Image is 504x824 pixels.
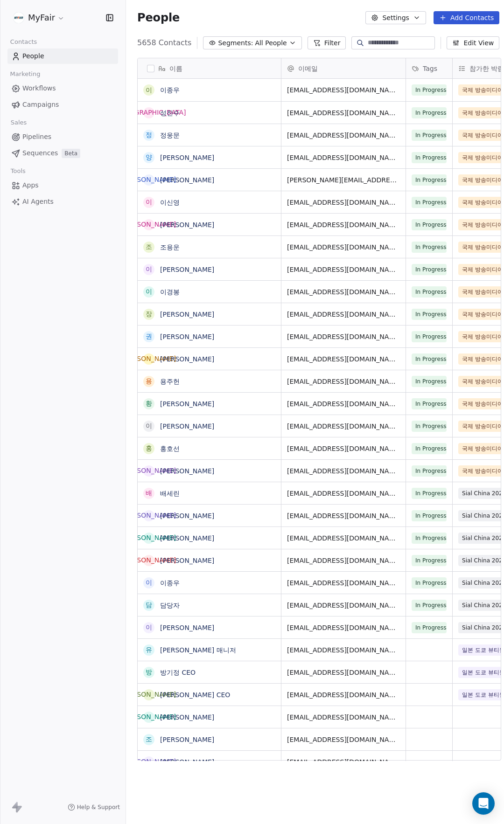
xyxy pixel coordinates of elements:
a: People [7,48,118,64]
div: 이 [146,264,152,274]
span: Help & Support [77,803,120,811]
div: grid [138,79,281,761]
a: [PERSON_NAME] [160,266,214,273]
div: 이 [146,578,152,588]
span: [EMAIL_ADDRESS][DOMAIN_NAME] [287,601,400,610]
a: Campaigns [7,97,118,112]
span: [PERSON_NAME][EMAIL_ADDRESS][DOMAIN_NAME] [287,175,400,185]
span: Tools [7,164,29,178]
span: In Progress [412,152,447,163]
span: In Progress [412,107,447,118]
span: In Progress [412,309,447,320]
a: 성진수 [160,109,180,117]
span: [EMAIL_ADDRESS][DOMAIN_NAME] [287,377,400,386]
span: In Progress [412,286,447,298]
span: In Progress [412,174,447,186]
button: Filter [308,36,346,49]
span: In Progress [412,577,447,589]
span: Campaigns [22,100,59,110]
span: [EMAIL_ADDRESS][DOMAIN_NAME] [287,198,400,207]
div: [PERSON_NAME] [122,690,176,699]
div: [DEMOGRAPHIC_DATA] [112,108,186,118]
span: Marketing [6,67,44,81]
span: [EMAIL_ADDRESS][DOMAIN_NAME] [287,287,400,297]
div: 황 [146,399,152,409]
span: Segments: [218,38,253,48]
a: [PERSON_NAME] [160,713,214,721]
div: 이름 [138,58,281,78]
div: 조 [146,242,152,252]
span: [EMAIL_ADDRESS][DOMAIN_NAME] [287,422,400,431]
span: [EMAIL_ADDRESS][DOMAIN_NAME] [287,131,400,140]
span: [EMAIL_ADDRESS][DOMAIN_NAME] [287,85,400,95]
span: In Progress [412,465,447,477]
button: Settings [365,11,426,24]
a: 방기정 CEO [160,669,196,676]
a: 이신영 [160,199,180,206]
span: [EMAIL_ADDRESS][DOMAIN_NAME] [287,242,400,252]
div: 권 [146,332,152,341]
span: In Progress [412,622,447,633]
span: [EMAIL_ADDRESS][DOMAIN_NAME] [287,108,400,118]
a: [PERSON_NAME] [160,400,214,408]
span: [EMAIL_ADDRESS][DOMAIN_NAME] [287,578,400,588]
span: [EMAIL_ADDRESS][DOMAIN_NAME] [287,265,400,274]
span: In Progress [412,219,447,230]
a: [PERSON_NAME] 매니저 [160,646,236,654]
img: %C3%AC%C2%9B%C2%90%C3%AD%C2%98%C2%95%20%C3%AB%C2%A1%C2%9C%C3%AA%C2%B3%C2%A0(white+round).png [13,12,24,23]
a: Apps [7,178,118,193]
span: In Progress [412,264,447,275]
span: All People [255,38,287,48]
span: [EMAIL_ADDRESS][DOMAIN_NAME] [287,489,400,498]
div: 양 [146,152,152,162]
a: 정웅문 [160,132,180,139]
span: [EMAIL_ADDRESS][DOMAIN_NAME] [287,153,400,162]
span: 이메일 [298,64,318,73]
span: Sequences [22,148,58,158]
div: 이메일 [281,58,406,78]
div: 장 [146,309,152,319]
span: [EMAIL_ADDRESS][DOMAIN_NAME] [287,556,400,565]
span: Beta [62,149,80,158]
a: [PERSON_NAME] [160,221,214,229]
a: Help & Support [68,803,120,811]
div: 조 [146,734,152,744]
span: Tags [423,64,437,73]
span: [EMAIL_ADDRESS][DOMAIN_NAME] [287,511,400,520]
span: In Progress [412,197,447,208]
div: 이 [146,197,152,207]
div: [PERSON_NAME] [122,511,176,520]
a: [PERSON_NAME] [160,154,214,161]
span: People [137,11,180,25]
span: [EMAIL_ADDRESS][DOMAIN_NAME] [287,623,400,632]
a: 이종우 [160,579,180,587]
span: [EMAIL_ADDRESS][DOMAIN_NAME] [287,444,400,453]
div: Open Intercom Messenger [472,792,495,815]
div: [PERSON_NAME] [122,220,176,229]
span: In Progress [412,533,447,544]
a: AI Agents [7,194,118,209]
span: [EMAIL_ADDRESS][DOMAIN_NAME] [287,668,400,677]
a: 조용운 [160,243,180,251]
span: People [22,51,44,61]
span: In Progress [412,421,447,432]
span: [EMAIL_ADDRESS][DOMAIN_NAME] [287,220,400,229]
div: 방 [146,667,152,677]
div: [PERSON_NAME] [122,712,176,722]
div: 이 [146,85,152,95]
span: [EMAIL_ADDRESS][DOMAIN_NAME] [287,690,400,699]
span: [EMAIL_ADDRESS][DOMAIN_NAME] [287,354,400,364]
span: In Progress [412,242,447,253]
div: 홍 [146,443,152,453]
span: In Progress [412,130,447,141]
a: 이경봉 [160,288,180,296]
span: [EMAIL_ADDRESS][DOMAIN_NAME] [287,399,400,409]
div: Tags [406,58,452,78]
div: [PERSON_NAME] [122,555,176,565]
span: In Progress [412,488,447,499]
a: Pipelines [7,129,118,145]
span: In Progress [412,510,447,521]
span: [EMAIL_ADDRESS][DOMAIN_NAME] [287,713,400,722]
a: [PERSON_NAME] CEO [160,691,230,699]
button: Add Contacts [434,11,499,24]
